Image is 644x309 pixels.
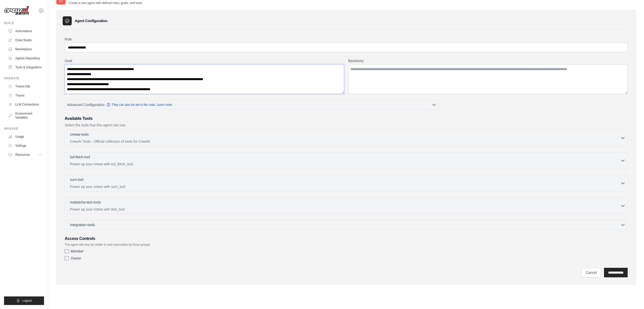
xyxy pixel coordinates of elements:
label: Owner [71,256,81,261]
p: Select the tools that this agent can use. [65,123,628,128]
p: crewai-tools [70,132,89,137]
button: sum-tool Power up your crews with sum_tool [67,177,625,189]
p: sum-tool [70,177,84,182]
div: Build [4,21,44,25]
span: Advanced Configuration [67,102,104,107]
a: They can also be set in the code. Learn more [106,103,172,107]
img: Logo [4,6,29,16]
span: Logout [22,299,32,303]
a: Automations [6,27,44,35]
p: Power up your crews with test_tool [70,207,620,212]
p: CrewAI Tools - Official collection of tools for CrewAI [70,139,620,144]
span: integration-tools [70,222,95,227]
p: Power up your crews with icd_fetch_tool [70,162,620,167]
a: Traces [6,91,44,99]
button: integration-tools [67,222,625,227]
label: Member [71,249,84,254]
a: Cancel [581,268,601,277]
div: Manage [4,127,44,131]
h3: Available Tools [65,116,628,122]
button: Resources [6,151,44,159]
a: Crew Studio [6,36,44,44]
a: Marketplace [6,45,44,53]
label: Role [65,37,628,42]
div: Operate [4,76,44,80]
a: Traces Old [6,82,44,90]
a: Agents Repository [6,54,44,62]
p: Create a new agent with defined roles, goals, and tools [68,1,142,5]
label: Goal [65,58,344,63]
p: The agent will only be visible to and executable by those groups. [65,243,628,247]
button: Advanced Configuration They can also be set in the code. Learn more [65,100,438,109]
label: Backstory [348,58,628,63]
h3: Agent Configuration [75,18,107,23]
a: Environment Variables [6,110,44,122]
p: Power up your crews with sum_tool [70,184,620,189]
button: mattatcha-test-tools Power up your crews with test_tool [67,200,625,212]
h3: Access Controls [65,236,628,242]
button: crewai-tools CrewAI Tools - Official collection of tools for CrewAI [67,132,625,144]
p: icd-fetch-tool [70,154,90,160]
a: Usage [6,133,44,141]
a: LLM Connections [6,100,44,109]
button: Logout [4,296,44,305]
a: Tools & Integrations [6,63,44,71]
span: Resources [15,153,30,157]
a: Settings [6,142,44,150]
p: mattatcha-test-tools [70,200,101,205]
button: icd-fetch-tool Power up your crews with icd_fetch_tool [67,154,625,167]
